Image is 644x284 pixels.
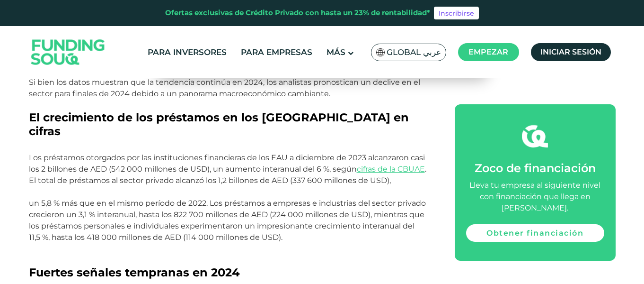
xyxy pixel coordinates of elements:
[531,43,611,61] a: Iniciar sesión
[434,7,479,20] a: Inscribirse
[357,165,425,174] a: cifras de la CBUAE
[22,28,115,76] img: Logo
[29,110,409,138] font: El crecimiento de los préstamos en los [GEOGRAPHIC_DATA] en cifras
[326,47,345,57] font: Más
[439,9,474,18] font: Inscribirse
[468,47,508,56] font: Empezar
[29,199,426,242] font: un 5,8 % más que en el mismo período de 2022. Los préstamos a empresas e industrias del sector pr...
[145,45,229,60] a: Para inversores
[540,47,601,56] font: Iniciar sesión
[466,224,604,242] a: Obtener financiación
[29,153,425,174] font: Los préstamos otorgados por las instituciones financieras de los EAU a diciembre de 2023 alcanzar...
[486,229,583,238] font: Obtener financiación
[522,123,548,149] img: fsicon
[376,48,385,56] img: Bandera de Sudáfrica
[475,161,596,175] font: Zoco de financiación
[29,266,240,279] font: Fuertes señales tempranas en 2024
[238,45,315,60] a: Para empresas
[387,47,441,57] font: Global عربي
[148,47,227,57] font: Para inversores
[469,181,600,212] font: Lleva tu empresa al siguiente nivel con financiación que llega en [PERSON_NAME].
[241,47,312,57] font: Para empresas
[29,165,426,185] font: . El total de préstamos al sector privado alcanzó los 1,2 billones de AED (337 600 millones de USD),
[165,8,430,17] font: Ofertas exclusivas de Crédito Privado con hasta un 23% de rentabilidad*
